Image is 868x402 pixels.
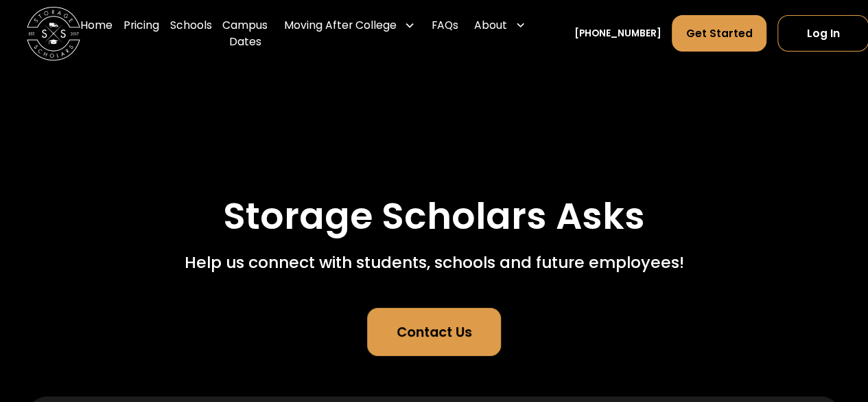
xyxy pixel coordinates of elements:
[27,7,80,60] a: home
[474,17,507,33] div: About
[469,7,531,45] div: About
[222,7,268,60] a: Campus Dates
[431,7,458,60] a: FAQs
[80,7,113,60] a: Home
[284,17,397,33] div: Moving After College
[124,7,159,60] a: Pricing
[279,7,421,45] div: Moving After College
[27,7,80,60] img: Storage Scholars main logo
[223,196,645,236] h1: Storage Scholars Asks
[574,27,661,41] a: [PHONE_NUMBER]
[170,7,212,60] a: Schools
[672,15,766,52] a: Get Started
[367,308,501,356] a: Contact Us
[397,322,472,342] div: Contact Us
[185,250,684,274] div: Help us connect with students, schools and future employees!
